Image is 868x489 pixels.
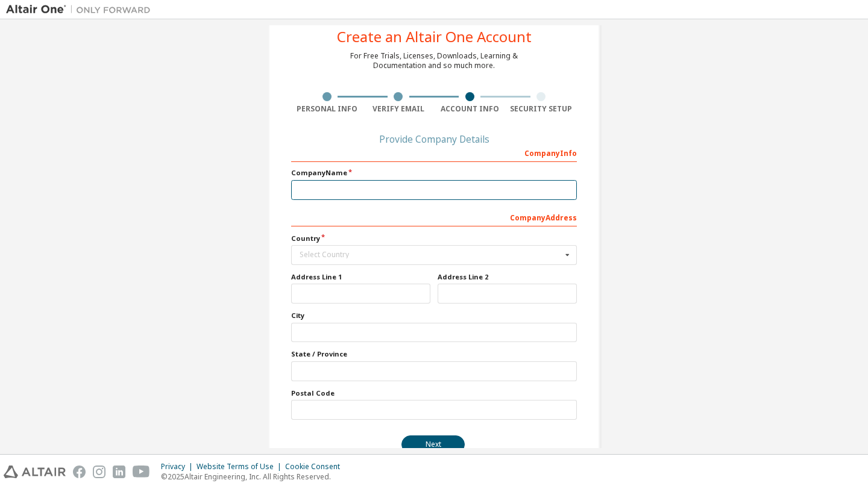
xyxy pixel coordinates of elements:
[434,104,506,114] div: Account Info
[291,234,577,243] label: Country
[4,466,66,478] img: altair_logo.svg
[73,466,86,478] img: facebook.svg
[113,466,125,478] img: linkedin.svg
[197,462,285,472] div: Website Terms of Use
[161,462,197,472] div: Privacy
[291,272,430,282] label: Address Line 1
[438,272,577,282] label: Address Line 2
[350,51,518,70] div: For Free Trials, Licenses, Downloads, Learning & Documentation and so much more.
[506,104,577,114] div: Security Setup
[6,4,157,16] img: Altair One
[291,104,363,114] div: Personal Info
[93,466,105,478] img: instagram.svg
[363,104,435,114] div: Verify Email
[291,207,577,226] div: Company Address
[291,388,577,398] label: Postal Code
[291,349,577,359] label: State / Province
[291,135,577,143] div: Provide Company Details
[133,466,150,478] img: youtube.svg
[337,30,532,44] div: Create an Altair One Account
[291,311,577,320] label: City
[300,251,562,258] div: Select Country
[401,435,465,453] button: Next
[291,168,577,178] label: Company Name
[291,143,577,162] div: Company Info
[285,462,347,472] div: Cookie Consent
[161,472,347,482] p: © 2025 Altair Engineering, Inc. All Rights Reserved.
